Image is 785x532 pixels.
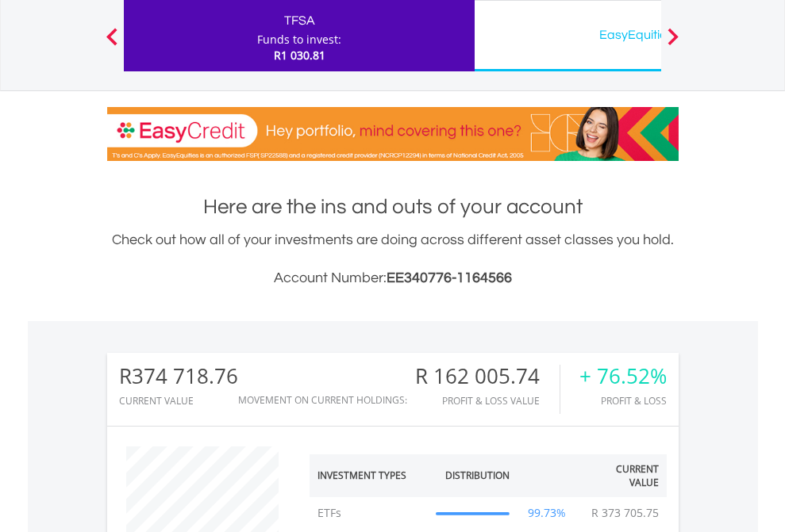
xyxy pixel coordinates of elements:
td: 99.73% [518,497,577,529]
h3: Account Number: [107,267,679,289]
td: R 373 705.75 [583,497,667,529]
div: TFSA [133,10,465,32]
th: Current Value [577,454,667,497]
div: R 162 005.74 [415,365,560,388]
div: Profit & Loss Value [415,396,560,406]
div: R374 718.76 [119,365,238,388]
div: Check out how all of your investments are doing across different asset classes you hold. [107,229,679,289]
h1: Here are the ins and outs of your account [107,193,679,221]
th: Investment Types [310,454,429,497]
div: + 76.52% [579,365,667,388]
button: Next [657,36,689,52]
img: EasyCredit Promotion Banner [107,107,679,161]
td: ETFs [310,497,429,529]
button: Previous [96,36,128,52]
div: Funds to invest: [257,32,341,48]
div: Movement on Current Holdings: [238,395,407,405]
span: EE340776-1164566 [387,270,512,285]
div: Distribution [445,469,510,482]
span: R1 030.81 [274,48,325,63]
div: CURRENT VALUE [119,396,238,406]
div: Profit & Loss [579,396,667,406]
